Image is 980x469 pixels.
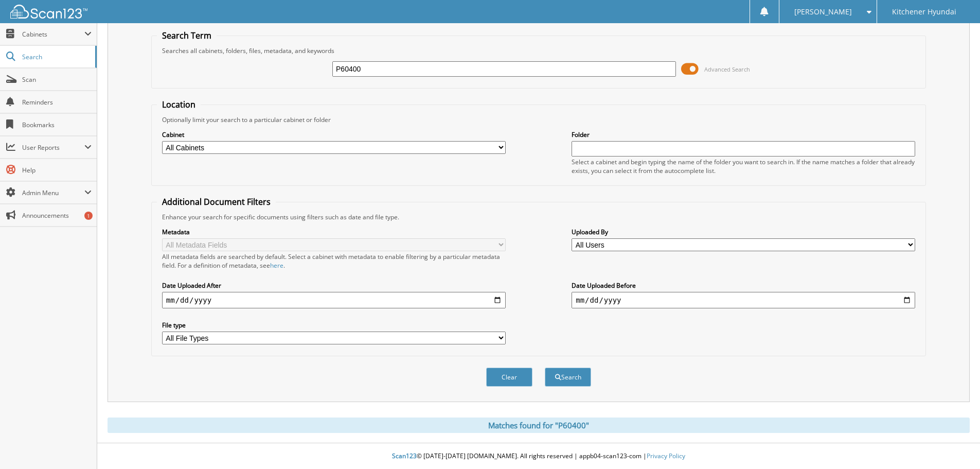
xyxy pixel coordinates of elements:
button: Search [545,368,591,387]
legend: Search Term [157,30,217,41]
span: Admin Menu [22,188,84,197]
legend: Location [157,99,201,110]
legend: Additional Document Filters [157,196,276,207]
span: Help [22,166,92,175]
span: Advanced Search [704,65,750,73]
div: Searches all cabinets, folders, files, metadata, and keywords [157,46,920,55]
span: Reminders [22,98,92,107]
div: All metadata fields are searched by default. Select a cabinet with metadata to enable filtering b... [162,252,506,270]
span: Search [22,53,90,61]
label: Uploaded By [572,228,915,236]
input: start [162,292,506,308]
span: Bookmarks [22,120,92,129]
span: User Reports [22,143,84,152]
a: Privacy Policy [647,451,685,460]
div: Matches found for "P60400" [108,418,970,433]
input: end [572,292,915,308]
a: here [270,261,283,270]
span: Scan [22,75,92,84]
div: 1 [84,212,93,220]
span: [PERSON_NAME] [794,9,852,15]
label: File type [162,321,506,329]
span: Cabinets [22,30,84,39]
img: scan123-logo-white.svg [10,5,87,19]
span: Kitchener Hyundai [892,9,956,15]
div: Optionally limit your search to a particular cabinet or folder [157,115,920,124]
div: Select a cabinet and begin typing the name of the folder you want to search in. If the name match... [572,158,915,175]
label: Cabinet [162,130,506,139]
span: Scan123 [392,451,417,460]
span: Announcements [22,211,92,220]
label: Date Uploaded Before [572,281,915,290]
label: Metadata [162,228,506,236]
button: Clear [486,368,532,387]
label: Date Uploaded After [162,281,506,290]
label: Folder [572,130,915,139]
div: © [DATE]-[DATE] [DOMAIN_NAME]. All rights reserved | appb04-scan123-com | [97,444,980,469]
div: Enhance your search for specific documents using filters such as date and file type. [157,213,920,221]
